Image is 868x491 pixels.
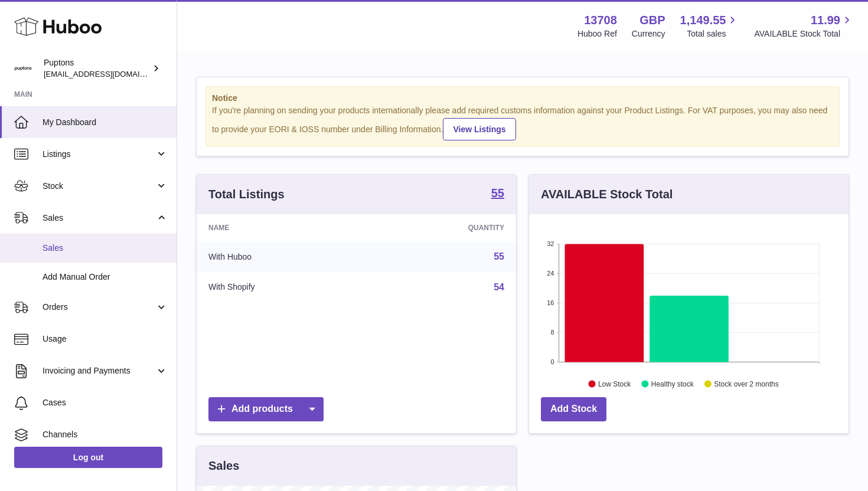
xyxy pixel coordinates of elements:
[197,241,369,272] td: With Huboo
[598,379,631,388] text: Low Stock
[369,214,516,241] th: Quantity
[547,270,554,277] text: 24
[43,243,168,254] span: Sales
[639,12,665,28] strong: GBP
[197,214,369,241] th: Name
[541,397,606,421] a: Add Stock
[43,333,168,345] span: Usage
[14,60,32,77] img: hello@puptons.com
[212,105,833,140] div: If you're planning on sending your products internationally please add required customs informati...
[212,93,833,104] strong: Notice
[550,329,554,336] text: 8
[43,429,168,440] span: Channels
[680,12,726,28] span: 1,149.55
[43,302,155,313] span: Orders
[14,447,162,468] a: Log out
[494,282,504,292] a: 54
[550,358,554,365] text: 0
[714,379,778,388] text: Stock over 2 months
[584,12,617,28] strong: 13708
[577,28,617,40] div: Huboo Ref
[547,299,554,306] text: 16
[651,379,694,388] text: Healthy stock
[44,57,150,80] div: Puptons
[43,271,168,283] span: Add Manual Order
[494,251,504,261] a: 55
[491,187,504,201] a: 55
[43,212,155,224] span: Sales
[208,397,324,421] a: Add products
[491,187,504,199] strong: 55
[197,272,369,303] td: With Shopify
[547,240,554,247] text: 32
[43,365,155,377] span: Invoicing and Payments
[43,181,155,192] span: Stock
[754,12,854,40] a: 11.99 AVAILABLE Stock Total
[208,186,285,202] h3: Total Listings
[443,118,515,140] a: View Listings
[44,69,174,78] span: [EMAIL_ADDRESS][DOMAIN_NAME]
[43,117,168,128] span: My Dashboard
[811,12,840,28] span: 11.99
[208,458,239,474] h3: Sales
[687,28,739,40] span: Total sales
[541,186,673,202] h3: AVAILABLE Stock Total
[632,28,665,40] div: Currency
[43,397,168,408] span: Cases
[754,28,854,40] span: AVAILABLE Stock Total
[680,12,740,40] a: 1,149.55 Total sales
[43,149,155,160] span: Listings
